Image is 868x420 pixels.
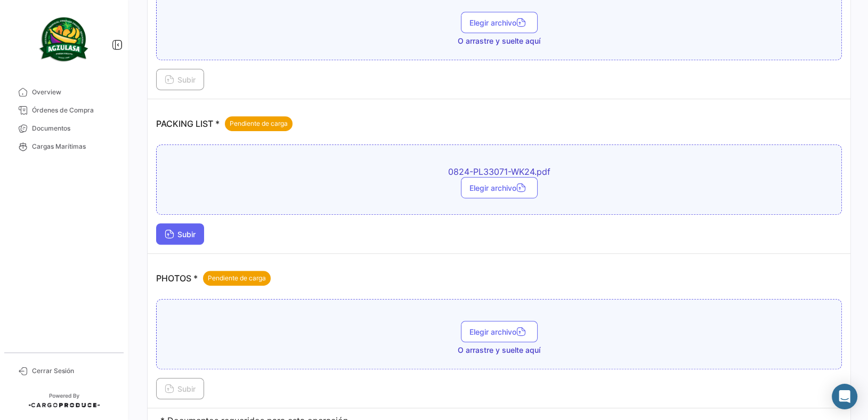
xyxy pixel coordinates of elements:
[461,177,538,198] button: Elegir archivo
[458,36,540,46] span: O arrastre y suelte aquí
[461,321,538,342] button: Elegir archivo
[208,273,266,283] span: Pendiente de carga
[469,327,529,336] span: Elegir archivo
[9,101,119,119] a: Órdenes de Compra
[156,271,271,286] p: PHOTOS *
[156,223,204,245] button: Subir
[165,230,196,239] span: Subir
[9,119,119,138] a: Documentos
[230,119,288,128] span: Pendiente de carga
[32,106,115,115] span: Órdenes de Compra
[156,378,204,399] button: Subir
[156,69,204,90] button: Subir
[469,183,529,192] span: Elegir archivo
[832,384,857,409] div: Abrir Intercom Messenger
[32,124,115,133] span: Documentos
[32,366,115,376] span: Cerrar Sesión
[165,384,196,393] span: Subir
[313,166,686,177] span: 0824-PL33071-WK24.pdf
[156,116,293,131] p: PACKING LIST *
[458,345,540,356] span: O arrastre y suelte aquí
[37,13,91,66] img: agzulasa-logo.png
[32,142,115,151] span: Cargas Marítimas
[469,18,529,27] span: Elegir archivo
[461,12,538,33] button: Elegir archivo
[165,75,196,84] span: Subir
[32,87,115,97] span: Overview
[9,138,119,156] a: Cargas Marítimas
[9,83,119,101] a: Overview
